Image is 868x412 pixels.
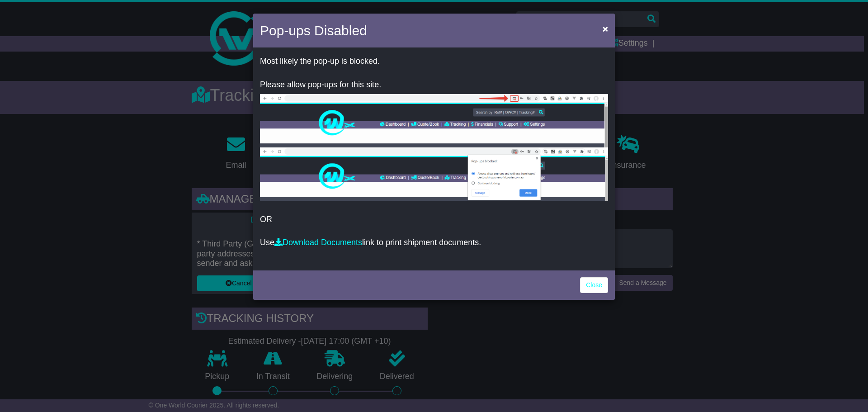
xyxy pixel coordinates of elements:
h4: Pop-ups Disabled [260,20,367,41]
button: Close [598,19,613,38]
div: OR [253,50,615,268]
img: allow-popup-1.png [260,94,608,147]
p: Please allow pop-ups for this site. [260,80,608,90]
a: Close [580,277,608,293]
span: × [603,24,608,34]
p: Use link to print shipment documents. [260,238,608,248]
img: allow-popup-2.png [260,147,608,201]
p: Most likely the pop-up is blocked. [260,57,608,66]
a: Download Documents [274,238,362,247]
